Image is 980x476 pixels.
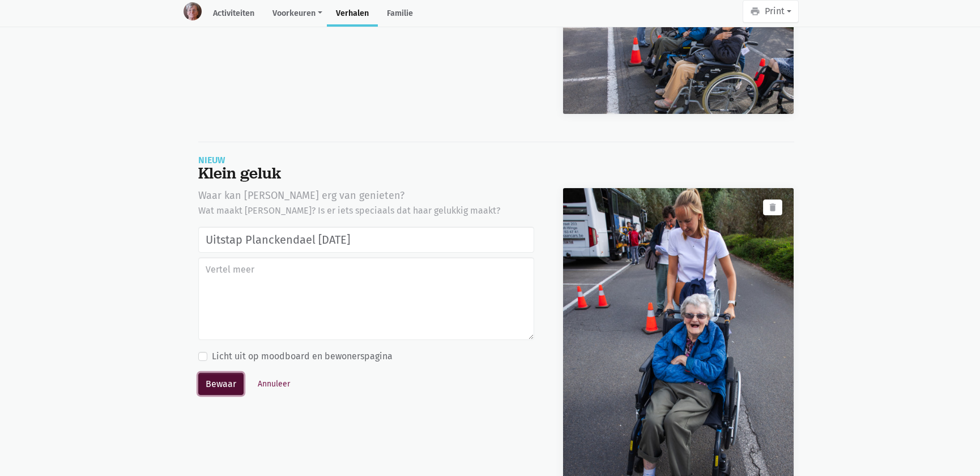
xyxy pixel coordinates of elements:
[378,2,422,27] a: Familie
[212,349,393,364] label: Licht uit op moodboard en bewonerspagina
[198,156,794,164] div: Nieuw
[198,188,534,203] div: Waar kan [PERSON_NAME] erg van genieten?
[750,6,760,16] i: print
[253,375,295,393] button: Annuleer
[768,202,778,212] i: delete
[263,2,327,27] a: Voorkeuren
[327,2,378,27] a: Verhalen
[204,2,263,27] a: Activiteiten
[198,373,244,396] button: Bewaar
[184,2,202,20] img: resident-image
[198,164,794,182] div: Klein geluk
[198,227,534,253] input: Geef een titel
[198,203,534,218] div: Wat maakt [PERSON_NAME]? Is er iets speciaals dat haar gelukkig maakt?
